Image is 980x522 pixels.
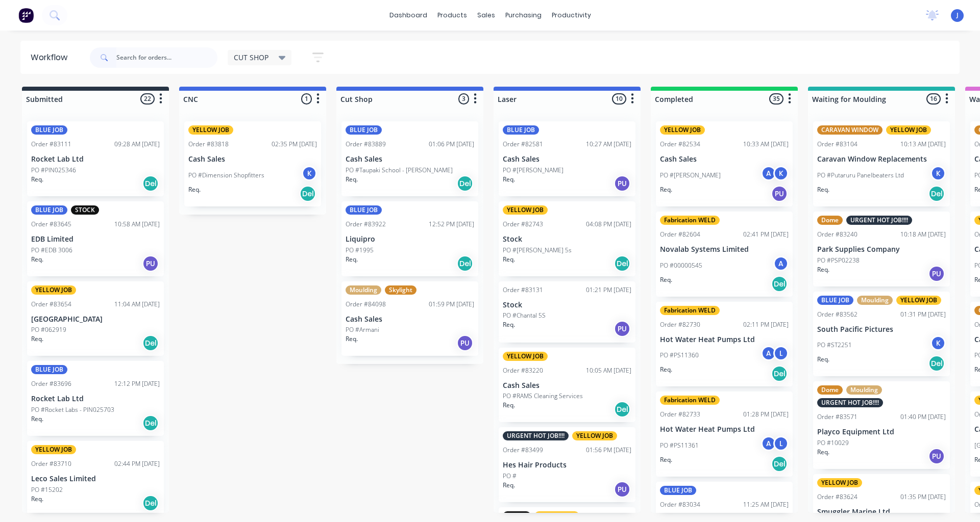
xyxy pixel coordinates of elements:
div: 10:27 AM [DATE] [586,140,631,149]
div: YELLOW JOB [572,431,617,440]
p: PO #RAMS Cleaning Services [503,391,583,401]
div: Del [928,355,945,372]
p: Req. [31,334,43,344]
div: BLUE JOBOrder #8369612:12 PM [DATE]Rocket Lab LtdPO #Rocket Labs - PIN025703Req.Del [27,361,164,436]
div: BLUE JOBOrder #8392212:52 PM [DATE]LiquiproPO #1995Req.Del [341,201,478,276]
div: Order #83889 [346,140,386,149]
div: 01:06 PM [DATE] [429,140,474,149]
p: [GEOGRAPHIC_DATA] [31,315,160,324]
div: BLUE JOBSTOCKOrder #8364510:58 AM [DATE]EDB LimitedPO #EDB 3006Req.PU [27,201,164,276]
p: PO #[PERSON_NAME] [660,171,721,180]
div: YELLOW JOB [188,125,233,135]
p: Hot Water Heat Pumps Ltd [660,335,789,344]
div: 01:56 PM [DATE] [586,446,631,455]
div: Dome [817,385,843,395]
div: 11:04 AM [DATE] [114,300,160,309]
input: Search for orders... [116,47,217,68]
p: PO #062919 [31,325,66,334]
div: Moulding [846,385,882,395]
div: Order #83624 [817,492,857,502]
div: PU [142,255,159,272]
p: PO #PS11360 [660,351,699,360]
p: PO #Taupaki School - [PERSON_NAME] [346,166,453,175]
div: 10:58 AM [DATE] [114,220,160,229]
div: Order #83104 [817,140,857,149]
div: Fabrication WELD [660,306,720,315]
div: PU [614,175,630,192]
div: Order #83645 [31,220,71,229]
div: 10:33 AM [DATE] [743,140,789,149]
p: PO #ST2251 [817,341,852,350]
p: Caravan Window Replacements [817,155,946,164]
div: 02:11 PM [DATE] [743,320,789,329]
div: YELLOW JOB [503,205,548,215]
div: K [773,166,789,181]
p: Cash Sales [346,315,474,324]
p: Smuggler Marine Ltd [817,508,946,516]
p: Req. [503,175,515,184]
div: Del [614,401,630,417]
div: purchasing [500,8,547,23]
div: Order #82534 [660,140,700,149]
div: Fabrication WELDOrder #8273002:11 PM [DATE]Hot Water Heat Pumps LtdPO #PS11360ALReq.Del [656,302,793,387]
div: sales [472,8,500,23]
div: YELLOW JOBOrder #8322010:05 AM [DATE]Cash SalesPO #RAMS Cleaning ServicesReq.Del [499,348,635,423]
p: Req. [31,494,43,504]
div: K [302,166,317,181]
div: A [761,436,776,451]
p: Playco Equipment Ltd [817,428,946,436]
div: products [432,8,472,23]
div: BLUE JOB [660,486,696,495]
div: BLUE JOB [503,125,539,135]
p: PO #Dimension Shopfitters [188,171,264,180]
div: URGENT HOT JOB!!!!YELLOW JOBOrder #8349901:56 PM [DATE]Hes Hair ProductsPO #Req.PU [499,427,635,502]
div: MouldingSkylightOrder #8409801:59 PM [DATE]Cash SalesPO #ArmaniReq.PU [341,281,478,356]
div: URGENT HOT JOB!!!! [503,431,569,440]
div: PU [614,481,630,498]
p: PO #Armani [346,325,379,334]
div: 01:28 PM [DATE] [743,410,789,419]
p: Req. [31,175,43,184]
div: Order #83922 [346,220,386,229]
div: 01:31 PM [DATE] [900,310,946,319]
div: Del [142,335,159,351]
p: PO #Putaruru Panelbeaters Ltd [817,171,904,180]
div: Order #82604 [660,230,700,239]
div: 02:35 PM [DATE] [272,140,317,149]
div: Fabrication WELDOrder #8273301:28 PM [DATE]Hot Water Heat Pumps LtdPO #PS11361ALReq.Del [656,391,793,477]
div: 09:28 AM [DATE] [114,140,160,149]
div: K [930,335,946,351]
div: Order #82733 [660,410,700,419]
div: Dome [817,216,843,225]
div: Order #83818 [188,140,229,149]
p: Cash Sales [503,155,631,164]
p: PO #EDB 3006 [31,246,72,255]
p: Req. [503,481,515,490]
div: 11:25 AM [DATE] [743,500,789,509]
div: A [773,256,789,271]
div: Fabrication WELD [660,216,720,225]
p: Req. [503,401,515,410]
div: K [930,166,946,181]
div: YELLOW JOBOrder #8365411:04 AM [DATE][GEOGRAPHIC_DATA]PO #062919Req.Del [27,281,164,356]
div: BLUE JOBOrder #8311109:28 AM [DATE]Rocket Lab LtdPO #PIN025346Req.Del [27,121,164,196]
div: BLUE JOB [817,296,853,305]
div: YELLOW JOBOrder #8274304:08 PM [DATE]StockPO #[PERSON_NAME] 5sReq.Del [499,201,635,276]
div: PU [928,448,945,464]
div: Skylight [385,285,416,295]
p: PO #PIN025346 [31,166,76,175]
div: 02:41 PM [DATE] [743,230,789,239]
p: Req. [31,255,43,264]
p: PO #10029 [817,438,849,448]
p: PO #Chantal 5S [503,311,546,320]
div: YELLOW JOB [31,445,76,454]
p: Stock [503,235,631,244]
p: Novalab Systems Limited [660,245,789,254]
p: Cash Sales [503,381,631,390]
div: Del [142,175,159,192]
div: Moulding [346,285,381,295]
p: PO #Rocket Labs - PIN025703 [31,405,114,414]
p: Rocket Lab Ltd [31,155,160,164]
p: PO #PS11361 [660,441,699,450]
div: 01:59 PM [DATE] [429,300,474,309]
